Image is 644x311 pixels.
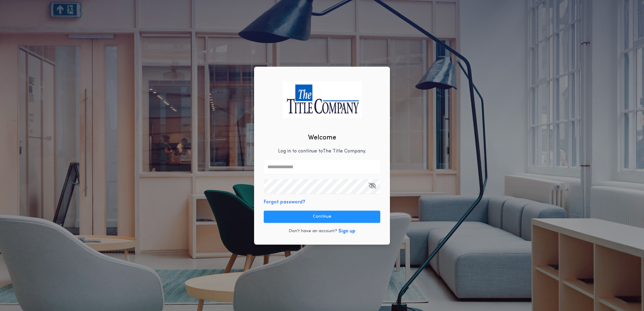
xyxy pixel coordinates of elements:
button: Forgot password? [264,199,305,206]
button: Continue [264,211,380,223]
img: logo [282,81,362,118]
p: Don't have an account? [289,228,337,234]
p: Log in to continue to The Title Company . [278,148,366,155]
button: Sign up [338,228,355,235]
h2: Welcome [308,133,336,143]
